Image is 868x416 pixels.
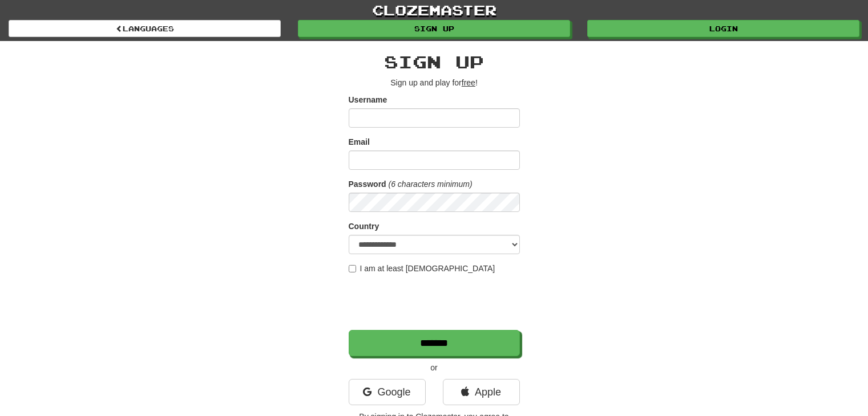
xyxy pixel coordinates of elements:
a: Sign up [298,20,570,37]
p: or [349,362,520,373]
h2: Sign up [349,52,520,71]
label: Country [349,221,380,232]
label: Password [349,178,386,190]
p: Sign up and play for ! [349,77,520,88]
u: free [462,78,475,87]
iframe: reCAPTCHA [349,280,522,324]
a: Apple [443,379,520,405]
input: I am at least [DEMOGRAPHIC_DATA] [349,265,356,272]
label: Username [349,94,387,105]
label: Email [349,136,370,148]
em: (6 characters minimum) [389,180,473,189]
a: Google [349,379,426,405]
a: Languages [9,20,281,37]
a: Login [587,20,859,37]
label: I am at least [DEMOGRAPHIC_DATA] [349,263,495,274]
